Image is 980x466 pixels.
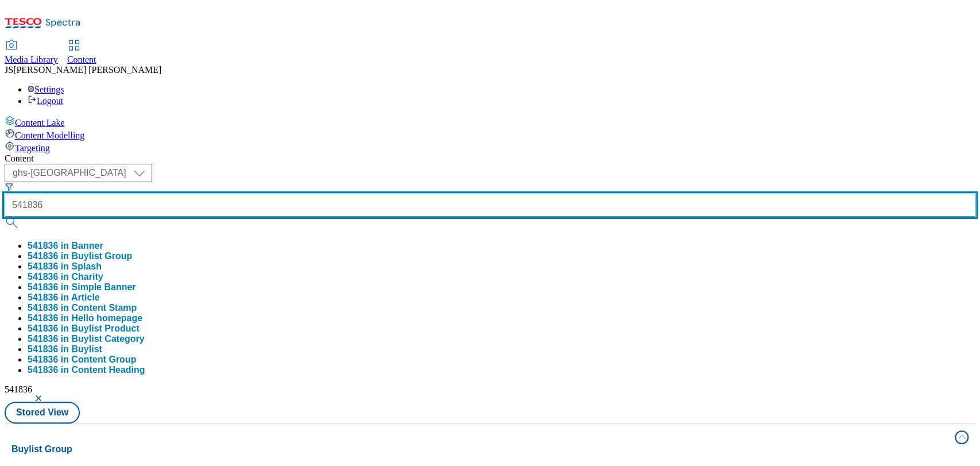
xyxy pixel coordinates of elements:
[72,323,140,333] span: Buylist Product
[28,261,102,272] button: 541836 in Splash
[13,65,161,75] span: [PERSON_NAME] [PERSON_NAME]
[28,251,132,261] button: 541836 in Buylist Group
[72,272,103,282] span: Charity
[28,272,103,282] button: 541836 in Charity
[15,130,84,140] span: Content Modelling
[5,194,975,217] input: Search
[5,402,80,423] button: Stored View
[5,182,14,191] svg: Search Filters
[11,442,948,456] h4: Buylist Group
[28,272,103,282] div: 541836 in
[5,141,975,153] a: Targeting
[28,355,136,365] button: 541836 in Content Group
[67,55,96,64] span: Content
[67,41,96,65] a: Content
[28,303,137,313] button: 541836 in Content Stamp
[28,334,145,344] button: 541836 in Buylist Category
[5,65,13,75] span: JS
[28,292,100,303] div: 541836 in
[5,153,975,164] div: Content
[28,344,102,355] button: 541836 in Buylist
[28,365,145,375] button: 541836 in Content Heading
[71,292,100,302] span: Article
[15,118,65,128] span: Content Lake
[72,344,102,354] span: Buylist
[28,334,145,344] div: 541836 in
[5,384,32,394] span: 541836
[15,143,50,153] span: Targeting
[28,292,100,303] button: 541836 in Article
[28,323,140,334] button: 541836 in Buylist Product
[28,323,140,334] div: 541836 in
[28,344,102,355] div: 541836 in
[5,128,975,141] a: Content Modelling
[28,282,136,292] button: 541836 in Simple Banner
[5,55,58,64] span: Media Library
[5,115,975,128] a: Content Lake
[72,334,145,344] span: Buylist Category
[28,241,103,251] button: 541836 in Banner
[28,84,64,94] a: Settings
[28,96,63,106] a: Logout
[28,313,142,323] button: 541836 in Hello homepage
[5,41,58,65] a: Media Library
